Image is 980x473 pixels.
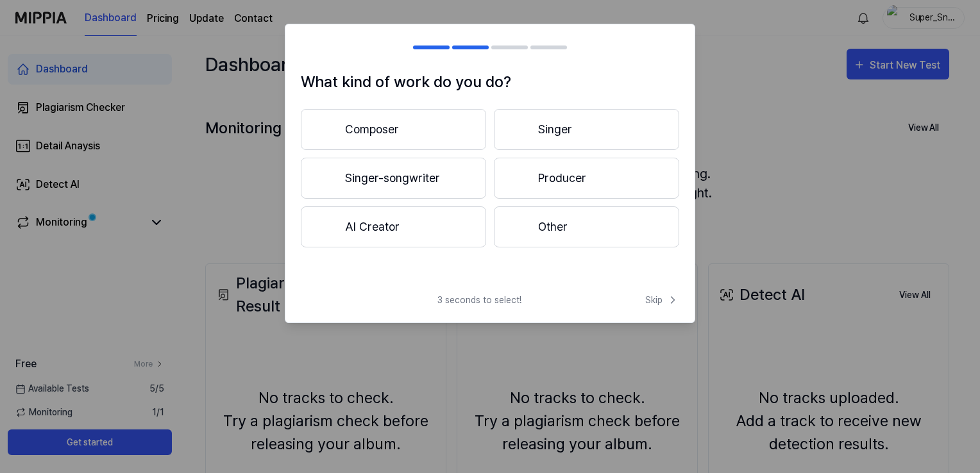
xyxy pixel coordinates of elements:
button: Skip [643,294,679,307]
span: 3 seconds to select! [437,294,521,307]
span: Skip [645,294,679,307]
button: Producer [494,158,679,199]
button: AI Creator [301,206,486,247]
button: Singer-songwriter [301,158,486,199]
button: Composer [301,109,486,150]
button: Other [494,206,679,247]
button: Singer [494,109,679,150]
h1: What kind of work do you do? [301,71,679,94]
